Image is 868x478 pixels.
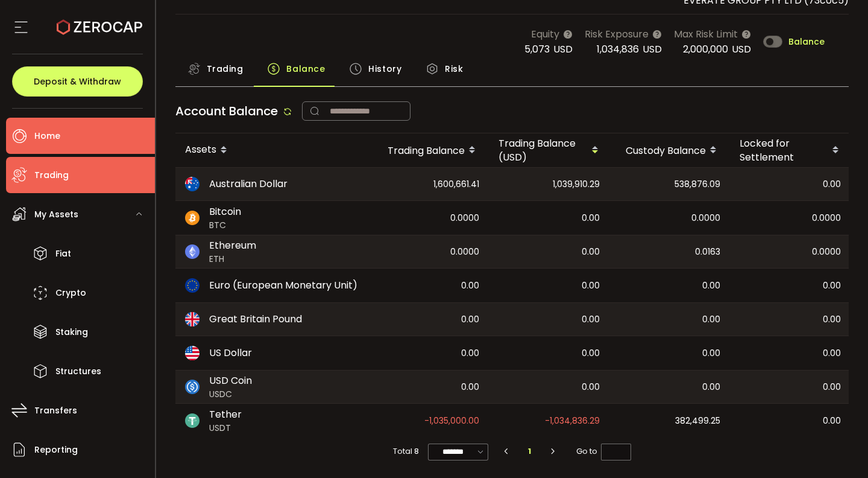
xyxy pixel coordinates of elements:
[582,346,600,360] span: 0.00
[286,57,325,81] span: Balance
[461,313,479,327] span: 0.00
[683,42,728,56] span: 2,000,000
[209,312,302,327] span: Great Britain Pound
[209,238,256,253] span: Ethereum
[185,177,200,191] img: aud_portfolio.svg
[209,388,252,401] span: USDC
[545,414,600,428] span: -1,034,836.29
[55,284,86,302] span: Crypto
[34,441,78,459] span: Reporting
[732,42,751,56] span: USD
[450,211,479,225] span: 0.0000
[368,140,489,161] div: Trading Balance
[209,422,242,435] span: USDT
[175,103,278,119] span: Account Balance
[553,42,573,56] span: USD
[34,402,77,419] span: Transfers
[55,363,101,380] span: Structures
[524,42,550,56] span: 5,073
[702,279,720,293] span: 0.00
[675,414,720,428] span: 382,499.25
[582,245,600,259] span: 0.00
[597,42,639,56] span: 1,034,836
[55,245,71,263] span: Fiat
[461,346,479,360] span: 0.00
[207,57,244,81] span: Trading
[34,167,69,184] span: Trading
[433,177,479,191] span: 1,600,661.41
[209,219,241,232] span: BTC
[812,211,841,225] span: 0.0000
[702,380,720,394] span: 0.00
[55,323,88,341] span: Staking
[582,313,600,327] span: 0.00
[34,206,78,223] span: My Assets
[185,312,200,327] img: gbp_portfolio.svg
[695,245,720,259] span: 0.0163
[450,245,479,259] span: 0.0000
[12,66,143,97] button: Deposit & Withdraw
[424,414,479,428] span: -1,035,000.00
[185,211,200,225] img: btc_portfolio.svg
[823,414,841,428] span: 0.00
[185,380,200,394] img: usdc_portfolio.svg
[175,140,368,161] div: Assets
[185,346,200,360] img: usd_portfolio.svg
[702,346,720,360] span: 0.00
[582,211,600,225] span: 0.00
[691,211,720,225] span: 0.0000
[445,57,463,81] span: Risk
[461,279,479,293] span: 0.00
[209,346,252,360] span: US Dollar
[519,443,541,460] li: 1
[209,407,242,422] span: Tether
[209,374,252,388] span: USD Coin
[553,177,600,191] span: 1,039,910.29
[489,136,609,164] div: Trading Balance (USD)
[823,313,841,327] span: 0.00
[582,279,600,293] span: 0.00
[823,346,841,360] span: 0.00
[808,420,868,478] iframe: Chat Widget
[576,443,631,460] span: Go to
[209,205,241,219] span: Bitcoin
[368,57,401,81] span: History
[674,27,738,42] span: Max Risk Limit
[185,413,200,428] img: usdt_portfolio.svg
[643,42,662,56] span: USD
[823,177,841,191] span: 0.00
[185,244,200,259] img: eth_portfolio.svg
[823,380,841,394] span: 0.00
[675,177,720,191] span: 538,876.09
[609,140,730,161] div: Custody Balance
[209,177,288,191] span: Australian Dollar
[461,380,479,394] span: 0.00
[531,27,559,42] span: Equity
[730,136,851,164] div: Locked for Settlement
[209,278,357,293] span: Euro (European Monetary Unit)
[34,127,60,145] span: Home
[812,245,841,259] span: 0.0000
[823,279,841,293] span: 0.00
[34,77,121,86] span: Deposit & Withdraw
[788,37,825,46] span: Balance
[185,278,200,293] img: eur_portfolio.svg
[585,27,649,42] span: Risk Exposure
[582,380,600,394] span: 0.00
[209,253,256,266] span: ETH
[702,313,720,327] span: 0.00
[393,443,419,460] span: Total 8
